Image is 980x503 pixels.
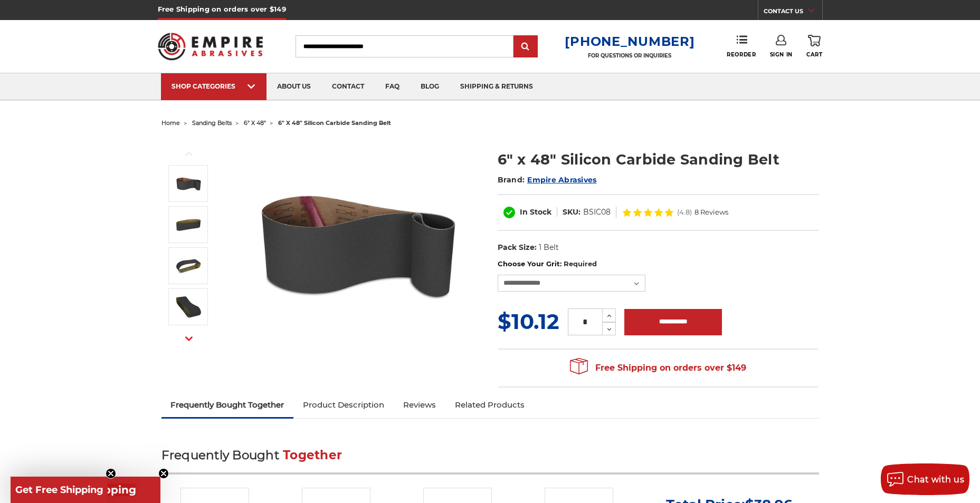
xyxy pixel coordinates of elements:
[806,51,822,58] span: Cart
[172,82,256,90] div: SHOP CATEGORIES
[565,34,694,49] a: [PHONE_NUMBER]
[498,308,559,334] span: $10.12
[161,119,180,127] a: home
[450,73,544,100] a: shipping & returns
[161,393,294,417] a: Frequently Bought Together
[106,468,116,479] button: Close teaser
[570,357,746,379] span: Free Shipping on orders over $149
[410,73,450,100] a: blog
[583,207,611,218] dd: BSIC08
[498,175,525,185] span: Brand:
[694,209,728,216] span: 8 Reviews
[881,463,969,495] button: Chat with us
[498,259,819,269] label: Choose Your Grit:
[727,35,756,57] a: Reorder
[278,119,391,127] span: 6" x 48" silicon carbide sanding belt
[520,207,551,217] span: In Stock
[11,477,108,503] div: Get Free ShippingClose teaser
[176,327,202,350] button: Next
[293,393,394,417] a: Product Description
[515,36,536,57] input: Submit
[321,73,375,100] a: contact
[283,448,342,462] span: Together
[394,393,445,417] a: Reviews
[175,170,202,197] img: 6" x 48" Silicon Carbide File Belt
[175,253,202,279] img: 6" x 48" Sanding Belt SC
[192,119,232,127] a: sanding belts
[565,52,694,59] p: FOR QUESTIONS OR INQUIRIES
[175,211,202,238] img: 6" x 48" Silicon Carbide Sanding Belt
[539,242,559,253] dd: 1 Belt
[764,5,822,20] a: CONTACT US
[445,393,534,417] a: Related Products
[498,149,819,170] h1: 6" x 48" Silicon Carbide Sanding Belt
[564,259,597,268] small: Required
[563,207,581,218] dt: SKU:
[176,142,202,165] button: Previous
[806,35,822,58] a: Cart
[375,73,410,100] a: faq
[267,73,321,100] a: about us
[677,209,692,216] span: (4.8)
[175,294,202,320] img: 6" x 48" - Silicon Carbide Sanding Belt
[727,51,756,58] span: Reorder
[770,51,793,58] span: Sign In
[158,468,169,479] button: Close teaser
[252,138,463,349] img: 6" x 48" Silicon Carbide File Belt
[527,175,596,185] a: Empire Abrasives
[161,448,279,462] span: Frequently Bought
[244,119,266,127] a: 6" x 48"
[158,26,263,67] img: Empire Abrasives
[907,475,964,485] span: Chat with us
[15,484,103,496] span: Get Free Shipping
[11,477,160,503] div: Get Free ShippingClose teaser
[498,242,537,253] dt: Pack Size:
